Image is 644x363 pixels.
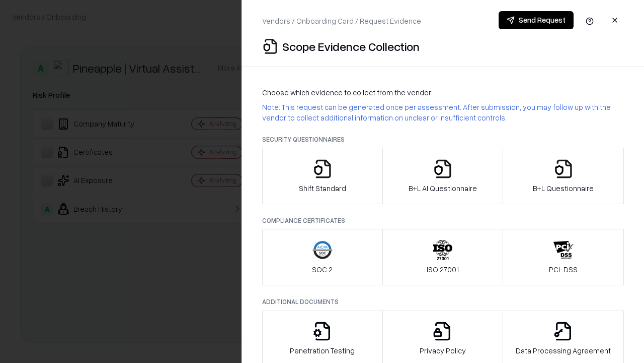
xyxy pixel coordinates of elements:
button: Send Request [499,11,574,29]
button: ISO 27001 [382,229,504,285]
p: SOC 2 [312,264,333,275]
p: Additional Documents [262,297,624,306]
button: Shift Standard [262,148,383,204]
p: Security Questionnaires [262,135,624,144]
p: Scope Evidence Collection [282,38,420,54]
button: B+L Questionnaire [503,148,624,204]
p: Privacy Policy [420,345,466,356]
p: Choose which evidence to collect from the vendor: [262,87,624,98]
p: Note: This request can be generated once per assessment. After submission, you may follow up with... [262,102,624,123]
p: Shift Standard [299,183,346,194]
p: Data Processing Agreement [516,345,611,356]
p: Penetration Testing [290,345,355,356]
p: Compliance Certificates [262,216,624,225]
p: B+L AI Questionnaire [409,183,477,194]
p: Vendors / Onboarding Card / Request Evidence [262,16,421,26]
p: PCI-DSS [549,264,578,275]
button: PCI-DSS [503,229,624,285]
p: B+L Questionnaire [533,183,594,194]
button: B+L AI Questionnaire [382,148,504,204]
button: SOC 2 [262,229,383,285]
p: ISO 27001 [427,264,459,275]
